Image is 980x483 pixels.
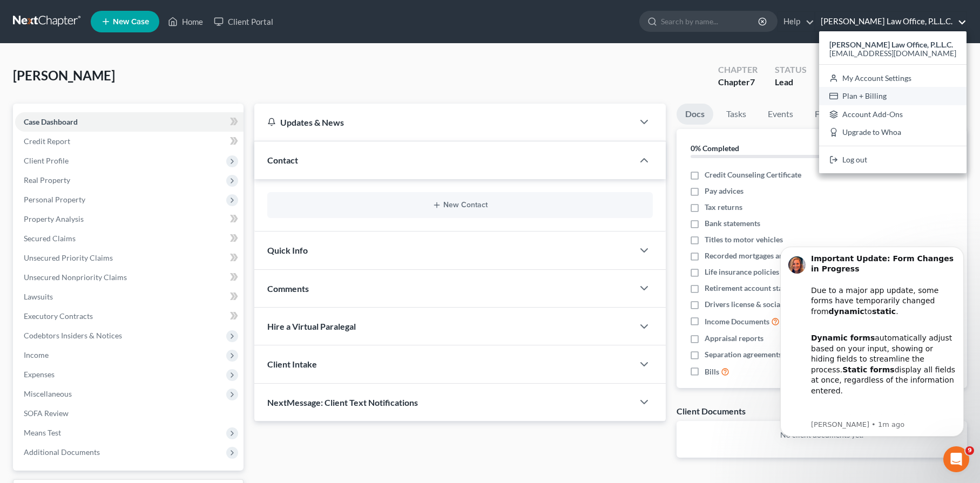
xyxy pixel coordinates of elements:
span: Titles to motor vehicles [705,234,783,245]
p: Message from Kelly, sent 1m ago [47,190,192,200]
span: 9 [965,446,974,455]
a: Log out [819,151,967,169]
a: Credit Report [15,132,244,151]
span: Personal Property [24,195,85,204]
span: Real Property [24,175,70,185]
span: Contact [267,155,298,165]
span: Means Test [24,428,61,437]
div: Chapter [718,64,758,76]
span: 7 [750,77,755,87]
div: Updates & News [267,117,620,128]
span: Bills [705,366,719,377]
span: Comments [267,283,309,294]
a: Events [759,104,802,125]
span: Separation agreements or decrees of divorces [705,349,857,360]
input: Search by name... [661,11,760,31]
span: Miscellaneous [24,389,72,398]
a: Unsecured Nonpriority Claims [15,268,244,287]
a: My Account Settings [819,69,967,87]
span: Life insurance policies [705,267,779,277]
iframe: Intercom notifications message [764,230,980,454]
span: Codebtors Insiders & Notices [24,331,122,340]
div: [PERSON_NAME] Law Office, P.L.L.C. [819,31,967,173]
span: Expenses [24,370,55,379]
a: Help [778,12,814,31]
p: No client documents yet. [685,430,958,440]
span: Pay advices [705,186,744,196]
a: Home [163,12,208,31]
span: SOFA Review [24,409,69,418]
div: Client Documents [677,405,746,417]
span: Secured Claims [24,234,76,243]
a: Fees [806,104,841,125]
span: Retirement account statements [705,283,809,294]
span: Unsecured Nonpriority Claims [24,273,127,282]
a: Executory Contracts [15,307,244,326]
button: New Contact [276,201,644,209]
span: Lawsuits [24,292,53,301]
span: New Case [113,18,149,26]
span: Credit Counseling Certificate [705,169,801,180]
a: Case Dashboard [15,112,244,132]
span: Property Analysis [24,214,84,223]
span: Hire a Virtual Paralegal [267,321,356,331]
span: [PERSON_NAME] [13,67,115,83]
span: Tax returns [705,202,742,213]
span: Recorded mortgages and deeds [705,250,809,261]
a: Lawsuits [15,287,244,307]
span: [EMAIL_ADDRESS][DOMAIN_NAME] [829,49,956,58]
span: Appraisal reports [705,333,763,344]
span: Executory Contracts [24,311,93,321]
a: [PERSON_NAME] Law Office, P.L.L.C. [815,12,967,31]
span: Drivers license & social security card [705,299,828,310]
strong: 0% Completed [691,144,739,153]
a: Property Analysis [15,209,244,229]
a: Client Portal [208,12,279,31]
span: Quick Info [267,245,308,255]
a: Account Add-Ons [819,105,967,124]
a: Plan + Billing [819,87,967,105]
strong: [PERSON_NAME] Law Office, P.L.L.C. [829,40,953,49]
span: NextMessage: Client Text Notifications [267,397,418,407]
span: Income Documents [705,316,769,327]
span: Additional Documents [24,447,100,457]
span: Client Profile [24,156,69,165]
span: Bank statements [705,218,760,229]
iframe: Intercom live chat [943,446,969,472]
div: Chapter [718,76,758,89]
span: Client Intake [267,359,317,369]
div: Our team is actively working to re-integrate dynamic functionality and expects to have it restore... [47,172,192,257]
div: Status [775,64,807,76]
div: Lead [775,76,807,89]
span: Income [24,350,49,359]
a: Docs [677,104,713,125]
a: Upgrade to Whoa [819,124,967,142]
a: SOFA Review [15,404,244,423]
a: Secured Claims [15,229,244,248]
span: Credit Report [24,137,70,146]
span: Case Dashboard [24,117,78,126]
a: Tasks [718,104,755,125]
span: Unsecured Priority Claims [24,253,113,262]
a: Unsecured Priority Claims [15,248,244,268]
